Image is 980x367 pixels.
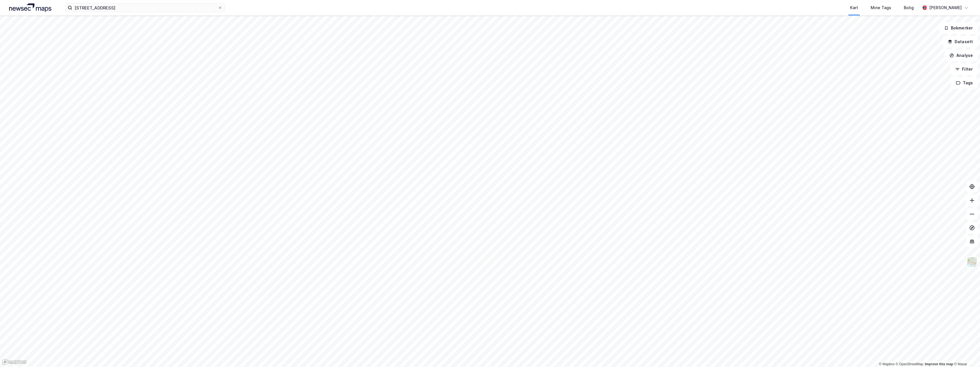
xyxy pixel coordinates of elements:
button: Filter [950,63,978,75]
button: Datasett [943,36,978,47]
input: Søk på adresse, matrikkel, gårdeiere, leietakere eller personer [72,3,218,12]
a: Mapbox homepage [2,359,27,365]
button: Bokmerker [939,22,978,34]
div: Mine Tags [871,4,891,11]
div: [PERSON_NAME] [929,4,962,11]
a: Improve this map [925,362,953,366]
img: logo.a4113a55bc3d86da70a041830d287a7e.svg [9,3,51,12]
a: OpenStreetMap [896,362,923,366]
div: Bolig [904,4,914,11]
iframe: Chat Widget [951,340,980,367]
div: Kart [850,4,858,11]
img: Z [967,257,977,268]
button: Analyse [945,50,978,61]
a: Mapbox [879,362,895,366]
div: Kontrollprogram for chat [951,340,980,367]
button: Tags [951,77,978,89]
